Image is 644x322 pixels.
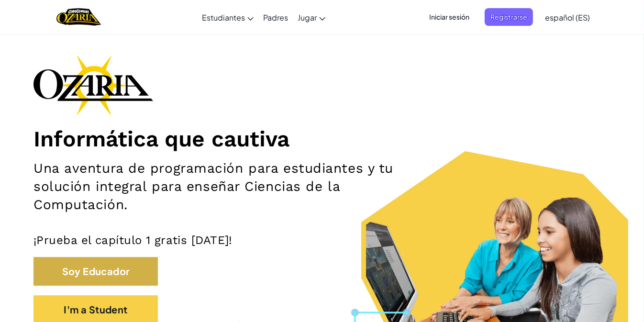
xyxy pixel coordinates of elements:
span: Jugar [298,12,317,22]
p: ¡Prueba el capítulo 1 gratis [DATE]! [33,233,611,247]
a: Padres [258,4,293,30]
button: Registrarse [485,8,533,26]
h2: Una aventura de programación para estudiantes y tu solución integral para enseñar Ciencias de la ... [33,159,420,214]
button: Soy Educador [33,257,158,286]
a: Ozaria by CodeCombat logo [56,7,101,27]
h1: Informática que cautiva [33,125,611,152]
a: Estudiantes [197,4,258,30]
button: Iniciar sesión [423,8,475,26]
a: Jugar [293,4,330,30]
img: Home [56,7,101,27]
a: español (ES) [540,4,595,30]
span: español (ES) [545,12,590,22]
img: Ozaria branding logo [33,55,153,116]
span: Estudiantes [202,12,245,22]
